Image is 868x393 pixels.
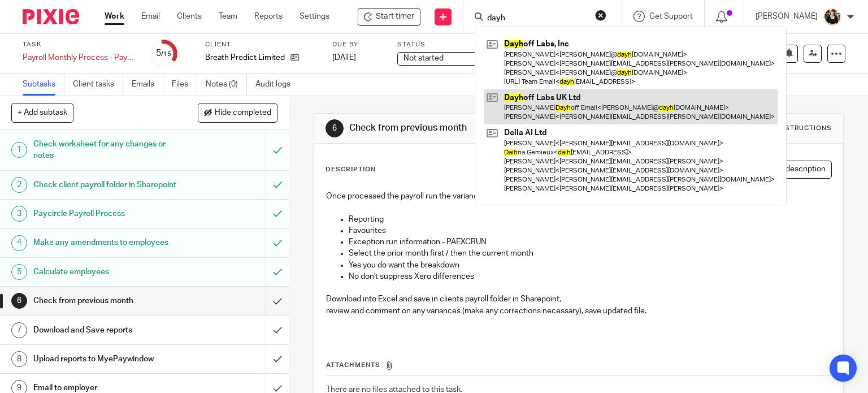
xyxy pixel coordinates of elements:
[177,11,202,22] a: Clients
[778,124,832,133] div: Instructions
[11,177,27,193] div: 2
[332,40,383,49] label: Due by
[332,54,356,62] span: [DATE]
[376,11,414,23] span: Start timer
[33,176,181,193] h1: Check client payroll folder in Sharepoint
[11,351,27,367] div: 8
[756,11,818,22] p: [PERSON_NAME]
[198,103,277,122] button: Hide completed
[23,9,79,24] img: Pixie
[215,109,271,118] span: Hide completed
[172,74,197,96] a: Files
[161,51,171,57] small: /15
[156,47,171,60] div: 5
[300,11,329,22] a: Settings
[255,74,299,96] a: Audit logs
[254,11,283,22] a: Reports
[219,11,237,22] a: Team
[33,322,181,339] h1: Download and Save reports
[11,142,27,158] div: 1
[33,205,181,222] h1: Paycircle Payroll Process
[486,14,588,24] input: Search
[325,165,376,174] p: Description
[205,52,285,63] p: Breath Predict Limited
[326,305,832,317] p: review and comment on any variances (make any corrections necessary), save updated file.
[11,206,27,222] div: 3
[823,8,841,26] img: Helen%20Campbell.jpeg
[33,136,181,165] h1: Check worksheet for any changes or notes
[397,40,510,49] label: Status
[206,74,247,96] a: Notes (0)
[403,54,444,62] span: Not started
[205,40,318,49] label: Client
[23,52,136,63] div: Payroll Monthly Process - Paycircle
[105,11,124,22] a: Work
[358,8,420,26] div: Breath Predict Limited - Payroll Monthly Process - Paycircle
[11,264,27,280] div: 5
[326,362,380,368] span: Attachments
[11,293,27,309] div: 6
[326,293,832,305] p: Download into Excel and save in clients payroll folder in Sharepoint,
[33,292,181,309] h1: Check from previous month
[326,191,832,202] p: Once processed the payroll run the variance report to check any differences from prior month;
[73,74,123,96] a: Client tasks
[11,322,27,338] div: 7
[141,11,160,22] a: Email
[23,40,136,49] label: Task
[11,103,73,122] button: + Add subtask
[595,10,606,21] button: Clear
[23,74,64,96] a: Subtasks
[349,225,832,236] p: Favourites
[349,214,832,225] p: Reporting
[349,260,832,271] p: Yes you do want the breakdown
[132,74,163,96] a: Emails
[753,161,832,179] button: Edit description
[349,271,832,282] p: No don't suppress Xero differences
[349,122,602,134] h1: Check from previous month
[33,264,181,280] h1: Calculate employees
[649,12,693,20] span: Get Support
[349,248,832,259] p: Select the prior month first / then the current month
[325,119,344,137] div: 6
[349,236,832,248] p: Exception run information - PAEXCRUN
[33,234,181,251] h1: Make any amendments to employees
[11,235,27,251] div: 4
[33,351,181,368] h1: Upload reports to MyePaywindow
